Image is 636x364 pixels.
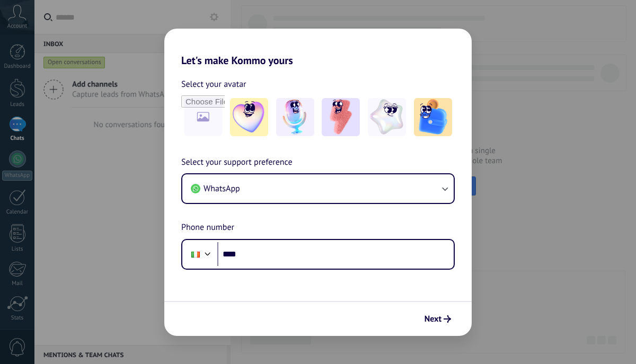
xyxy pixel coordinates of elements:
span: WhatsApp [204,183,240,194]
h2: Let's make Kommo yours [164,29,472,67]
span: Select your avatar [181,77,246,91]
span: Phone number [181,221,234,235]
span: Next [425,315,441,323]
img: -5.jpeg [414,98,452,136]
img: -3.jpeg [322,98,360,136]
img: -4.jpeg [368,98,406,136]
button: WhatsApp [182,174,454,203]
img: -1.jpeg [230,98,268,136]
img: -2.jpeg [276,98,314,136]
button: Next [420,310,456,328]
div: Ireland: + 353 [185,243,206,265]
span: Select your support preference [181,156,293,170]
